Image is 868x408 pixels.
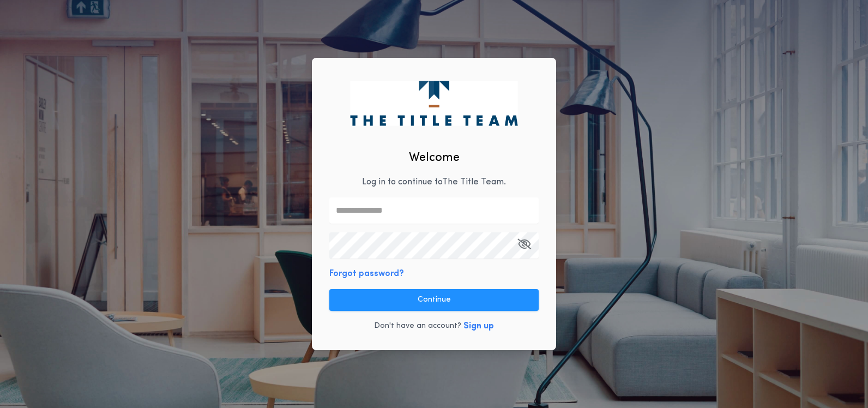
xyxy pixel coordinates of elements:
button: Continue [329,289,539,311]
p: Log in to continue to The Title Team . [362,176,506,189]
h2: Welcome [409,149,460,167]
button: Forgot password? [329,267,404,280]
button: Sign up [463,320,494,333]
img: logo [350,81,517,125]
p: Don't have an account? [374,321,461,332]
